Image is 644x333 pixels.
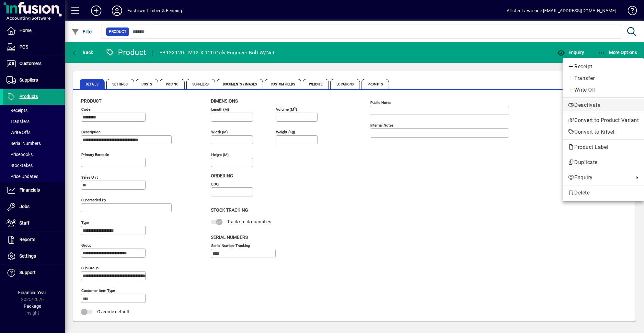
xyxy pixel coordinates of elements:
[568,63,639,71] span: Receipt
[568,144,612,150] span: Product Label
[568,189,639,197] span: Delete
[568,86,639,94] span: Write Off
[568,74,639,82] span: Transfer
[568,128,639,136] span: Convert to Kitset
[563,99,644,111] button: Deactivate product
[568,101,639,109] span: Deactivate
[568,174,631,182] span: Enquiry
[568,159,639,166] span: Duplicate
[568,117,639,124] span: Convert to Product Variant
